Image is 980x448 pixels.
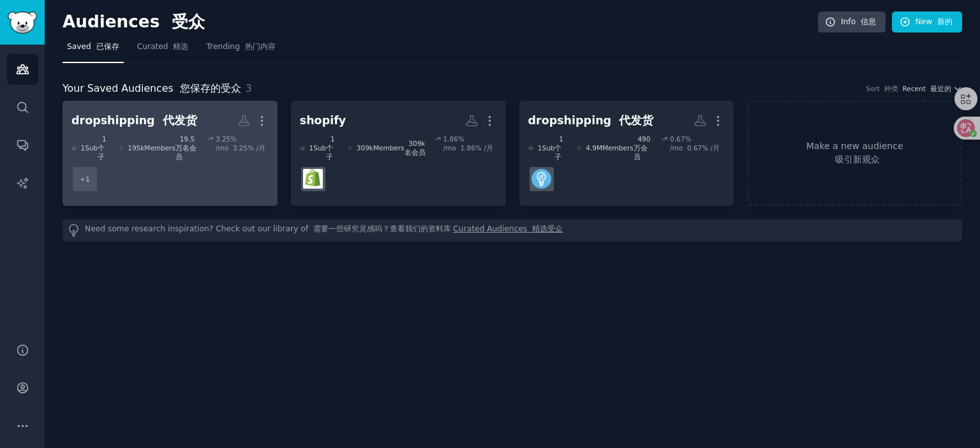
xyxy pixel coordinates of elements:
[8,11,37,34] img: GummySearch logo
[818,11,886,33] a: Info 信息
[216,134,269,161] div: 3.25 % /mo
[835,154,880,164] font: 吸引新观众
[903,84,962,93] button: Recent 最近的
[233,144,265,152] font: 3.25% /月
[63,12,818,33] h2: Audiences
[861,17,876,26] font: 信息
[303,169,323,189] img: shopify
[348,134,426,161] div: 309k Members
[175,135,197,161] font: 19.5万名会员
[554,135,563,161] font: 1个子
[937,17,953,26] font: 新的
[528,113,654,129] div: dropshipping
[313,224,451,233] font: 需要一些研究灵感吗？查看我们的资料库
[71,134,110,161] div: 1 Sub
[405,140,426,156] font: 309k 名会员
[866,84,898,93] div: Sort
[531,169,551,189] img: Entrepreneur
[172,12,205,31] font: 受众
[884,85,898,92] font: 种类
[67,41,119,53] span: Saved
[63,37,124,63] a: Saved 已保存
[202,37,279,63] a: Trending 热门内容
[930,85,951,92] font: 最近的
[96,42,119,51] font: 已保存
[63,101,278,206] a: dropshipping 代发货1Sub 1个子195kMembers 19.5万名会员3.25% /mo 3.25% /月+1
[747,101,962,206] a: Make a new audience 吸引新观众
[903,84,951,93] span: Recent
[71,113,197,129] div: dropshipping
[519,101,734,206] a: dropshipping 代发货1Sub 1个子4.9MMembers 490万会员0.67% /mo 0.67% /月Entrepreneur
[670,134,725,161] div: 0.67 % /mo
[173,42,188,51] font: 精选
[634,135,651,161] font: 490万会员
[206,41,275,53] span: Trending
[532,224,563,233] font: 精选受众
[300,113,346,129] div: shopify
[246,82,252,94] span: 3
[119,134,198,161] div: 195k Members
[291,101,506,206] a: shopify1Sub 1个子309kMembers 309k 名会员1.86% /mo 1.86% /月shopify
[528,134,568,161] div: 1 Sub
[163,114,197,127] font: 代发货
[133,37,193,63] a: Curated 精选
[98,135,106,161] font: 1个子
[300,134,339,161] div: 1 Sub
[892,11,962,33] a: New 新的
[71,166,98,192] div: + 1
[326,135,334,161] font: 1个子
[687,144,720,152] font: 0.67% /月
[137,41,189,53] span: Curated
[577,134,652,161] div: 4.9M Members
[63,81,241,97] span: Your Saved Audiences
[443,134,497,161] div: 1.86 % /mo
[460,144,493,152] font: 1.86% /月
[619,114,653,127] font: 代发货
[245,42,276,51] font: 热门内容
[63,219,962,242] div: Need some research inspiration? Check out our library of
[453,224,563,237] a: Curated Audiences 精选受众
[180,82,241,94] font: 您保存的受众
